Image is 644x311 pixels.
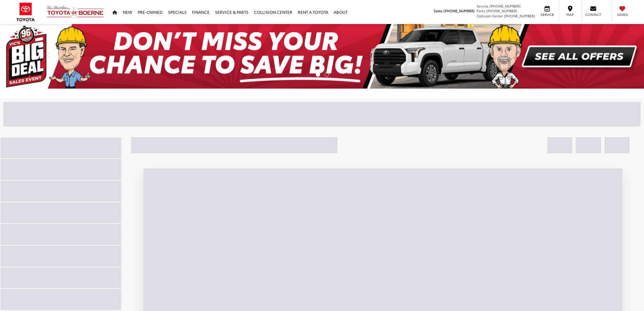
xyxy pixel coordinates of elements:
span: [PHONE_NUMBER] [504,13,535,18]
img: Vic Vaughan Toyota of Boerne [47,5,104,19]
span: [PHONE_NUMBER] [444,8,475,13]
span: Contact [585,12,601,17]
span: [PHONE_NUMBER] [486,8,517,13]
span: Collision Center [477,13,503,18]
span: Map [563,12,577,17]
span: Sales [434,8,443,13]
span: Parts [477,8,485,13]
span: Service [477,3,488,8]
span: Saved [615,12,630,17]
span: Service [540,12,555,17]
span: [PHONE_NUMBER] [490,3,521,8]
